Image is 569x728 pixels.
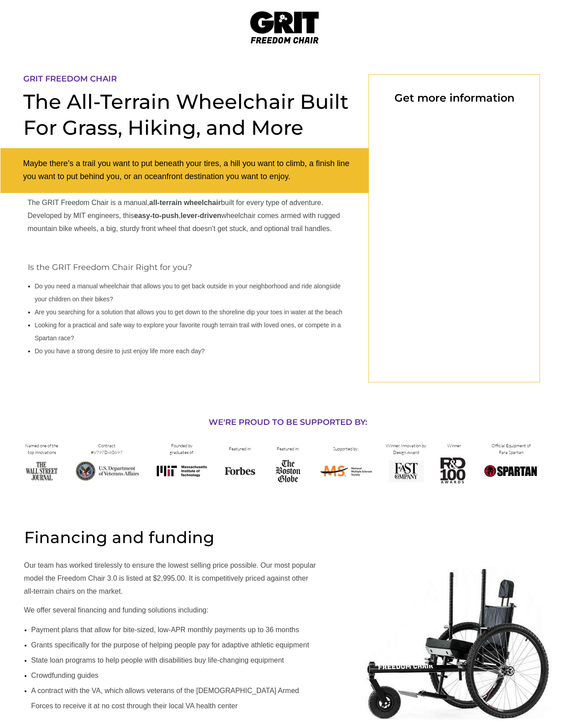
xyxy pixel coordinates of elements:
[31,641,309,649] span: Grants specifically for the purpose of helping people pay for adaptive athletic equipment
[24,527,214,547] span: Financing and funding
[386,443,426,455] span: Winner, Innovation by Design Award
[181,212,222,219] strong: lever-driven
[35,347,205,355] span: Do you have a strong desire to just enjoy life more each day?
[23,159,350,181] span: Maybe there’s a trail you want to put beneath your tires, a hill you want to climb, a finish line...
[23,89,349,140] span: The All-Terrain Wheelchair Built For Grass, Hiking, and More
[384,118,525,365] iframe: Form 0
[149,199,221,206] strong: all-terrain wheelchair
[134,212,179,219] strong: easy-to-push
[24,606,209,614] span: We offer several financing and funding solutions including:
[229,446,251,452] span: Featured in:
[24,561,316,595] span: Our team has worked tirelessly to ensure the lowest selling price possible. Our most popular mode...
[492,443,530,455] span: Official Equipment of Para Spartan
[31,656,284,664] span: State loan programs to help people with disabilities buy life-changing equipment
[23,74,117,84] span: GRIT FREEDOM CHAIR
[35,321,341,342] span: Looking for a practical and safe way to explore your favorite rough terrain trail with loved ones...
[333,446,359,452] span: Supported by:
[31,672,98,679] span: Crowdfunding guides
[209,417,367,427] span: WE'RE PROUD TO BE SUPPORTED BY:
[35,283,341,303] span: Do you need a manual wheelchair that allows you to get back outside in your neighborhood and ride...
[447,443,461,449] span: Winner
[35,308,342,316] span: Are you searching for a solution that allows you to get down to the shoreline dip your toes in wa...
[28,262,192,272] span: Is the GRIT Freedom Chair Right for you?
[31,687,299,710] span: A contract with the VA, which allows veterans of the [DEMOGRAPHIC_DATA] Armed Forces to receive i...
[28,199,340,232] span: The GRIT Freedom Chair is a manual, built for every type of adventure. Developed by MIT engineers...
[277,446,299,452] span: Featured in:
[394,91,514,104] span: Get more information
[31,626,299,634] span: Payment plans that allow for bite-sized, low-APR monthly payments up to 36 months
[91,443,123,455] span: Contract #V797D-60697
[170,443,194,455] span: Founded by graduates of:
[25,443,58,455] span: Named one of the top innovations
